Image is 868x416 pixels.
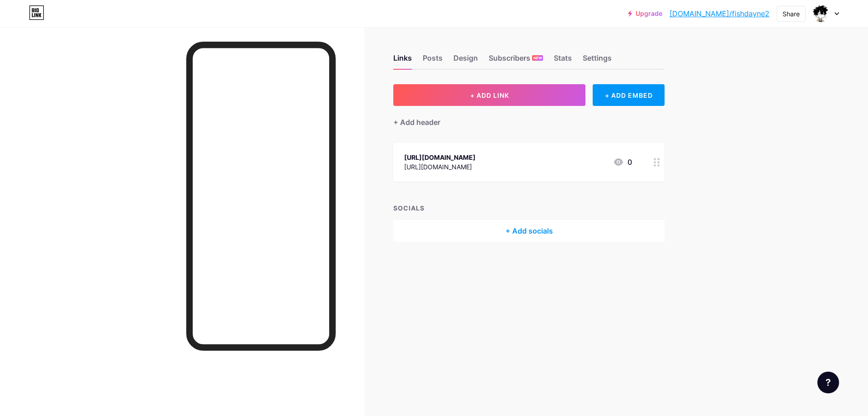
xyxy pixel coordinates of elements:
[554,53,572,69] div: Stats
[453,53,478,69] div: Design
[393,84,585,106] button: + ADD LINK
[812,5,830,22] img: Đinh Đức Phong
[393,203,665,213] div: SOCIALS
[533,55,542,61] span: NEW
[783,9,800,19] div: Share
[423,53,443,69] div: Posts
[489,53,543,69] div: Subscribers
[593,84,665,106] div: + ADD EMBED
[393,220,665,242] div: + Add socials
[470,91,509,99] span: + ADD LINK
[628,10,662,17] a: Upgrade
[393,53,412,69] div: Links
[583,53,612,69] div: Settings
[404,153,476,162] div: [URL][DOMAIN_NAME]
[670,8,769,19] a: [DOMAIN_NAME]/fishdayne2
[393,117,440,128] div: + Add header
[404,162,476,172] div: [URL][DOMAIN_NAME]
[613,157,632,167] div: 0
